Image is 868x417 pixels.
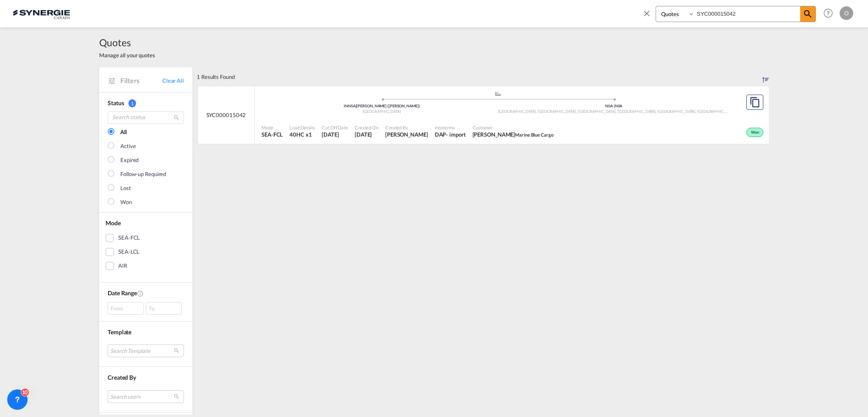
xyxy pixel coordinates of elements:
div: DAP import [435,131,466,138]
span: Incoterms [435,124,466,131]
md-icon: assets/icons/custom/ship-fill.svg [493,92,503,96]
div: O [840,6,853,20]
span: icon-close [642,6,656,26]
div: Won [120,198,132,207]
md-icon: Created On [137,290,144,297]
span: N0A [605,104,615,108]
div: To [146,302,182,315]
div: Status 1 [108,99,184,107]
div: Follow-up Required [120,170,166,179]
div: Help [821,6,840,21]
a: Clear All [162,77,184,84]
span: From To [108,302,184,315]
span: Customer [473,124,554,131]
span: SYC000015042 [206,111,246,119]
input: Enter Quotation Number [695,6,800,21]
span: Template [108,328,131,336]
md-icon: icon-magnify [173,115,180,121]
span: Mode [106,219,121,227]
div: SEA-FCL [118,234,140,242]
span: 24 Sep 2025 [355,131,378,138]
span: Created By [108,374,136,381]
span: | [614,104,615,108]
span: Mode [262,124,283,131]
span: Date Range [108,289,137,297]
md-icon: assets/icons/custom/copyQuote.svg [750,97,760,107]
div: AIR [118,262,127,270]
md-checkbox: AIR [106,262,186,270]
md-icon: icon-magnify [803,9,813,19]
img: 1f56c880d42311ef80fc7dca854c8e59.png [13,4,70,23]
span: Manage all your quotes [99,51,155,59]
div: Won [746,128,763,137]
span: 1 [128,99,136,107]
div: SEA-LCL [118,248,139,256]
div: DAP [435,131,446,138]
span: Quotes [99,36,155,49]
div: Active [120,142,136,151]
span: Won [751,130,761,136]
div: From [108,302,144,315]
span: 24 Sep 2025 [322,131,348,138]
span: Marine Blue Cargo [515,132,553,137]
div: 1 Results Found [197,67,235,86]
button: Copy Quote [746,95,763,110]
div: Expired [120,156,139,165]
md-checkbox: SEA-FCL [106,234,186,242]
span: Cut Off Date [322,124,348,131]
span: [GEOGRAPHIC_DATA] [363,109,401,114]
span: SEA-FCL [262,131,283,138]
div: All [120,128,127,137]
div: Lost [120,184,131,193]
span: Pablo Gomez Saldarriaga [385,131,428,138]
input: Search status [108,111,184,124]
span: INNSA [PERSON_NAME] ([PERSON_NAME]) [344,104,420,108]
div: - import [446,131,465,138]
span: N0A [615,104,623,108]
span: Created On [355,124,378,131]
span: 40HC x 1 [289,131,315,138]
span: Status [108,99,124,106]
span: Created By [385,124,428,131]
md-checkbox: SEA-LCL [106,248,186,256]
div: SYC000015042 assets/icons/custom/ship-fill.svgassets/icons/custom/roll-o-plane.svgOriginJawaharla... [198,87,769,144]
span: Aasim Ansari Marine Blue Cargo [473,131,554,138]
span: icon-magnify [800,6,815,22]
span: Help [821,6,835,20]
span: | [356,104,357,108]
md-icon: icon-close [642,8,651,18]
span: Filters [120,76,162,85]
div: Sort by: Created On [762,67,769,86]
span: Load Details [289,124,315,131]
